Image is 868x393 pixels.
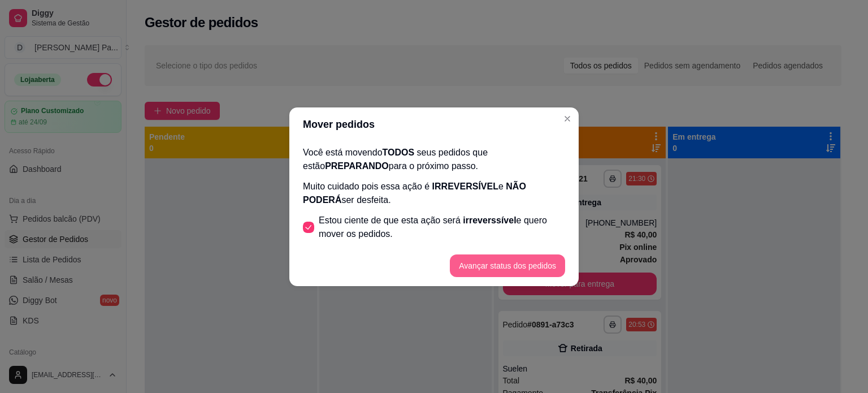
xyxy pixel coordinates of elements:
button: Close [558,110,576,128]
header: Mover pedidos [289,107,579,141]
button: Avançar status dos pedidos [450,254,565,277]
span: irreverssível [463,215,516,225]
span: PREPARANDO [325,161,389,171]
p: Muito cuidado pois essa ação é e ser desfeita. [303,180,565,207]
span: TODOS [383,148,415,157]
span: Estou ciente de que esta ação será e quero mover os pedidos. [319,214,565,241]
span: NÃO PODERÁ [303,182,526,205]
p: Você está movendo seus pedidos que estão para o próximo passo. [303,146,565,173]
span: IRREVERSÍVEL [432,182,498,191]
